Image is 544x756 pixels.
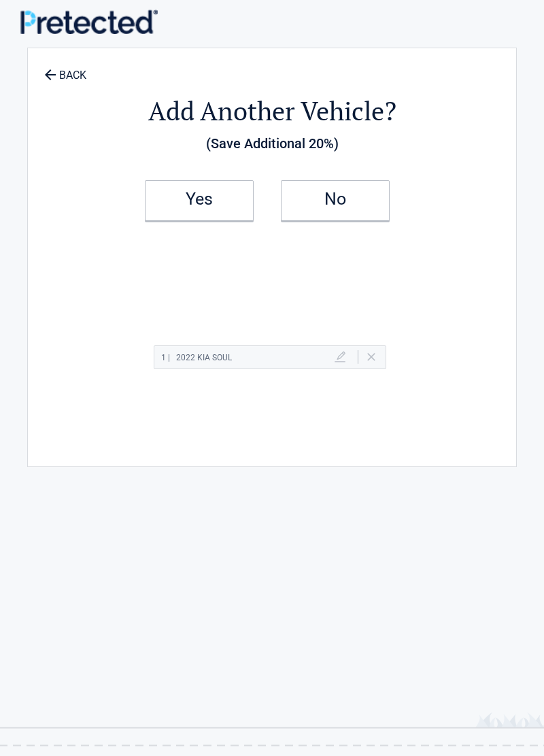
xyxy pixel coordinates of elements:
[161,349,232,366] h2: 2022 KIA SOUL
[295,194,375,204] h2: No
[41,57,89,81] a: BACK
[35,94,509,128] h2: Add Another Vehicle?
[35,132,509,155] h3: (Save Additional 20%)
[159,194,239,204] h2: Yes
[20,10,158,35] img: Main Logo
[367,353,375,361] a: Delete
[161,353,170,362] span: 1 |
